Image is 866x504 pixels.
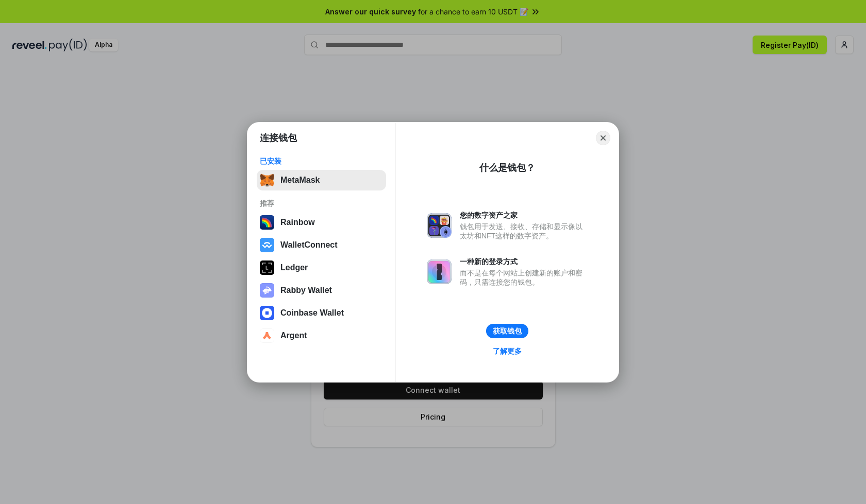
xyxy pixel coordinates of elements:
[257,325,386,346] button: Argent
[493,346,522,356] div: 了解更多
[479,162,535,174] div: 什么是钱包？
[460,222,588,240] div: 钱包用于发送、接收、存储和显示像以太坊和NFT这样的数字资产。
[460,257,588,266] div: 一种新的登录方式
[460,211,588,220] div: 您的数字资产之家
[280,240,338,250] div: WalletConnect
[260,215,274,230] img: svg+xml,%3Csvg%20width%3D%22120%22%20height%3D%22120%22%20viewBox%3D%220%200%20120%20120%22%20fil...
[257,280,386,301] button: Rabby Wallet
[280,263,308,272] div: Ledger
[260,328,274,343] img: svg+xml,%3Csvg%20width%3D%2228%22%20height%3D%2228%22%20viewBox%3D%220%200%2028%2028%22%20fill%3D...
[280,176,320,185] div: MetaMask
[260,260,274,275] img: svg+xml,%3Csvg%20xmlns%3D%22http%3A%2F%2Fwww.w3.org%2F2000%2Fsvg%22%20width%3D%2228%22%20height%3...
[257,303,386,323] button: Coinbase Wallet
[493,326,522,336] div: 获取钱包
[260,238,274,252] img: svg+xml,%3Csvg%20width%3D%2228%22%20height%3D%2228%22%20viewBox%3D%220%200%2028%2028%22%20fill%3D...
[596,131,610,145] button: Close
[487,344,528,358] a: 了解更多
[257,170,386,190] button: MetaMask
[257,235,386,255] button: WalletConnect
[257,257,386,278] button: Ledger
[280,308,344,318] div: Coinbase Wallet
[260,132,297,144] h1: 连接钱包
[260,283,274,298] img: svg+xml,%3Csvg%20xmlns%3D%22http%3A%2F%2Fwww.w3.org%2F2000%2Fsvg%22%20fill%3D%22none%22%20viewBox...
[486,324,528,338] button: 获取钱包
[260,199,383,208] div: 推荐
[260,157,383,166] div: 已安装
[260,306,274,320] img: svg+xml,%3Csvg%20width%3D%2228%22%20height%3D%2228%22%20viewBox%3D%220%200%2028%2028%22%20fill%3D...
[427,213,452,238] img: svg+xml,%3Csvg%20xmlns%3D%22http%3A%2F%2Fwww.w3.org%2F2000%2Fsvg%22%20fill%3D%22none%22%20viewBox...
[280,286,332,295] div: Rabby Wallet
[257,212,386,233] button: Rainbow
[460,268,588,287] div: 而不是在每个网站上创建新的账户和密码，只需连接您的钱包。
[260,173,274,187] img: svg+xml,%3Csvg%20fill%3D%22none%22%20height%3D%2233%22%20viewBox%3D%220%200%2035%2033%22%20width%...
[427,259,452,284] img: svg+xml,%3Csvg%20xmlns%3D%22http%3A%2F%2Fwww.w3.org%2F2000%2Fsvg%22%20fill%3D%22none%22%20viewBox...
[280,331,307,340] div: Argent
[280,218,315,227] div: Rainbow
